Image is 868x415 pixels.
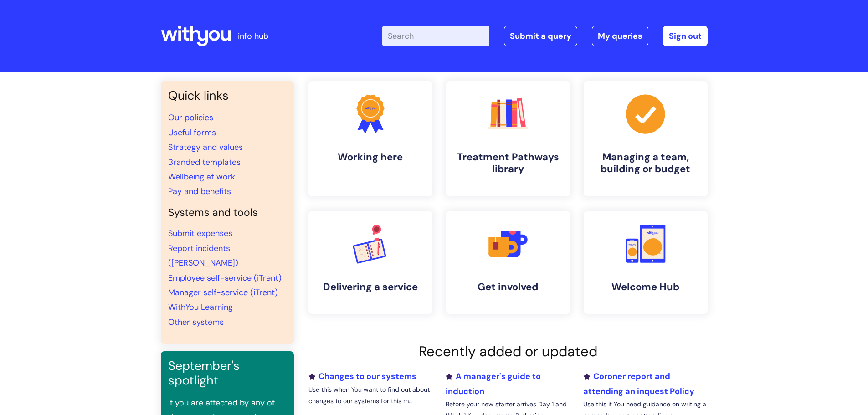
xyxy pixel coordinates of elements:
[663,26,708,46] a: Sign out
[168,243,238,268] a: Report incidents ([PERSON_NAME])
[168,142,243,153] a: Strategy and values
[168,287,278,298] a: Manager self-service (iTrent)
[446,81,570,196] a: Treatment Pathways library
[168,228,232,239] a: Submit expenses
[308,81,432,196] a: Working here
[168,88,287,103] h3: Quick links
[591,281,700,293] h4: Welcome Hub
[446,211,570,314] a: Get involved
[168,272,282,283] a: Employee self-service (iTrent)
[168,171,235,182] a: Wellbeing at work
[168,127,216,138] a: Useful forms
[504,26,577,46] a: Submit a query
[382,26,708,46] div: | -
[583,371,694,396] a: Coroner report and attending an inquest Policy
[591,151,700,175] h4: Managing a team, building or budget
[382,26,489,46] input: Search
[308,343,708,360] h2: Recently added or updated
[168,206,287,219] h4: Systems and tools
[238,29,268,43] p: info hub
[168,317,224,328] a: Other systems
[584,211,708,314] a: Welcome Hub
[168,186,231,197] a: Pay and benefits
[168,302,233,313] a: WithYou Learning
[308,371,416,382] a: Changes to our systems
[308,384,432,407] p: Use this when You want to find out about changes to our systems for this m...
[453,151,563,175] h4: Treatment Pathways library
[584,81,708,196] a: Managing a team, building or budget
[453,281,563,293] h4: Get involved
[446,371,541,396] a: A manager's guide to induction
[168,359,287,388] h3: September's spotlight
[316,281,425,293] h4: Delivering a service
[168,112,213,123] a: Our policies
[308,211,432,314] a: Delivering a service
[168,157,241,168] a: Branded templates
[316,151,425,163] h4: Working here
[592,26,648,46] a: My queries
